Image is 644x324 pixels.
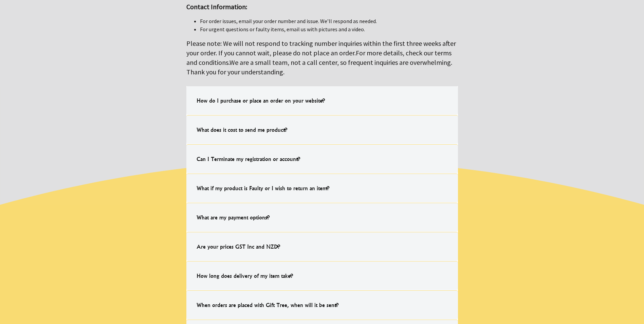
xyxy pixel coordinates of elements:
[186,39,456,76] big: Please note: We will not respond to tracking number inquiries within the first three weeks after ...
[190,206,276,228] h4: What are my payment options?
[200,17,458,25] li: For order issues, email your order number and issue. We’ll respond as needed.
[190,236,287,257] h4: Are your prices GST Inc and NZD?
[200,25,458,33] li: For urgent questions or faulty items, email us with pictures and a video.
[190,90,332,111] h4: How do I purchase or place an order on your website?
[190,148,307,170] h4: Can I Terminate my registration or account?
[186,2,247,11] strong: Contact Information:
[190,177,336,199] h4: What if my product is Faulty or I wish to return an item?
[190,265,300,287] h4: How long does delivery of my item take?
[190,294,345,316] h4: When orders are placed with Gift Tree, when will it be sent?
[190,119,294,141] h4: What does it cost to send me product?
